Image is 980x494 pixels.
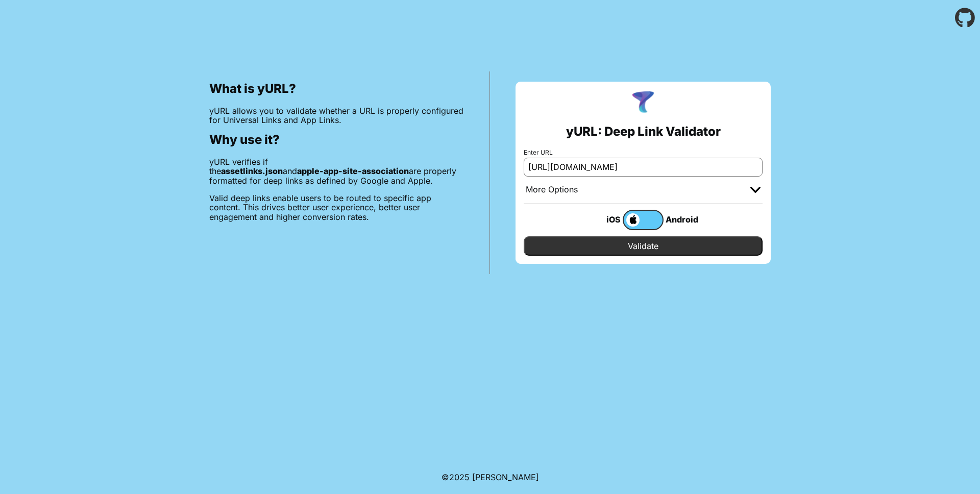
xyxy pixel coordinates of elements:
[750,187,761,193] img: chevron
[472,472,539,482] a: Michael Ibragimchayev's Personal Site
[209,133,464,147] h2: Why use it?
[630,90,656,116] img: yURL Logo
[526,185,578,195] div: More Options
[524,158,763,176] input: e.g. https://app.chayev.com/xyx
[209,106,464,125] p: yURL allows you to validate whether a URL is properly configured for Universal Links and App Links.
[209,157,464,185] p: yURL verifies if the and are properly formatted for deep links as defined by Google and Apple.
[582,213,623,226] div: iOS
[209,82,464,96] h2: What is yURL?
[449,472,470,482] span: 2025
[297,166,409,176] b: apple-app-site-association
[209,193,464,221] p: Valid deep links enable users to be routed to specific app content. This drives better user exper...
[221,166,283,176] b: assetlinks.json
[524,149,763,156] label: Enter URL
[664,213,704,226] div: Android
[442,460,539,494] footer: ©
[524,236,763,256] input: Validate
[566,125,721,139] h2: yURL: Deep Link Validator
